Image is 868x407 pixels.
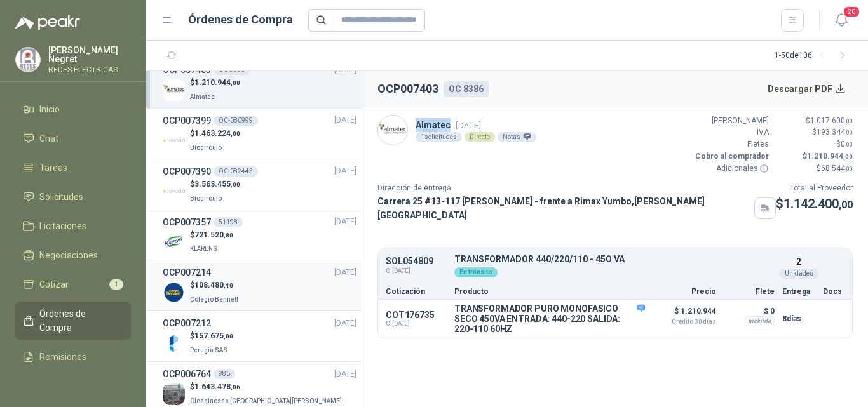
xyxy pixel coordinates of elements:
[190,128,240,140] p: $
[386,288,447,295] p: Cotización
[15,345,131,369] a: Remisiones
[214,369,235,379] div: 986
[776,126,853,138] p: $
[163,79,185,101] img: Company Logo
[194,129,240,138] span: 1.463.224
[377,194,749,222] p: Carrera 25 #13-117 [PERSON_NAME] - frente a Rimax Yumbo , [PERSON_NAME][GEOGRAPHIC_DATA]
[15,214,131,238] a: Licitaciones
[845,165,853,172] span: ,00
[334,165,356,177] span: [DATE]
[190,397,342,404] span: Oleaginosas [GEOGRAPHIC_DATA][PERSON_NAME]
[377,80,438,98] h2: OCP007403
[653,319,716,325] span: Crédito 30 días
[378,116,407,145] img: Company Logo
[190,229,233,241] p: $
[386,320,447,328] span: C: [DATE]
[163,367,356,407] a: OCP006764986[DATE] Company Logo$1.643.478,06Oleaginosas [GEOGRAPHIC_DATA][PERSON_NAME]
[224,282,233,289] span: ,40
[190,178,240,190] p: $
[15,272,131,297] a: Cotizar1
[796,255,801,269] p: 2
[776,115,853,127] p: $
[693,138,769,150] p: Fletes
[783,196,853,211] span: 1.142.400
[416,118,536,132] p: Almatec
[724,304,775,319] p: $ 0
[15,302,131,340] a: Órdenes de Compra
[776,182,853,194] p: Total al Proveedor
[776,150,853,163] p: $
[776,163,853,175] p: $
[163,383,185,405] img: Company Logo
[109,279,123,290] span: 1
[190,77,240,89] p: $
[653,288,716,295] p: Precio
[841,140,853,149] span: 0
[693,115,769,127] p: [PERSON_NAME]
[231,130,240,137] span: ,00
[15,97,131,121] a: Inicio
[386,257,447,266] p: SOL054809
[39,307,119,335] span: Órdenes de Compra
[416,132,462,142] div: 1 solicitudes
[823,288,844,295] p: Docs
[190,381,344,393] p: $
[839,199,853,211] span: ,00
[214,116,258,126] div: OC-080999
[334,114,356,126] span: [DATE]
[231,181,240,188] span: ,00
[15,126,131,150] a: Chat
[15,156,131,180] a: Tareas
[163,332,185,354] img: Company Logo
[163,316,211,330] h3: OCP007212
[334,368,356,380] span: [DATE]
[807,152,853,161] span: 1.210.944
[454,288,645,295] p: Producto
[693,163,769,175] p: Adicionales
[190,93,215,100] span: Almatec
[653,304,716,325] p: $ 1.210.944
[39,248,98,262] span: Negociaciones
[231,384,240,390] span: ,06
[830,9,853,32] button: 20
[163,164,211,178] h3: OCP007390
[39,190,83,204] span: Solicitudes
[188,11,293,29] h1: Órdenes de Compra
[454,304,645,334] p: TRANSFORMADOR PURO MONOFASICO SECO 450VA ENTRADA: 440-220 SALIDA: 220-110 60HZ
[48,66,131,74] p: REDES ELECTRICAS
[194,281,233,290] span: 108.480
[163,215,356,255] a: OCP00735751198[DATE] Company Logo$721.520,80KLARENS
[693,150,769,163] p: Cobro al comprador
[810,116,853,125] span: 1.017.600
[190,195,222,202] span: Biocirculo
[163,265,211,279] h3: OCP007214
[761,76,853,102] button: Descargar PDF
[39,219,86,233] span: Licitaciones
[776,194,853,214] p: $
[775,46,853,66] div: 1 - 50 de 106
[163,367,211,381] h3: OCP006764
[194,331,233,340] span: 157.675
[377,182,776,194] p: Dirección de entrega
[454,255,775,264] p: TRANSFORMADOR 440/220/110 - 45O VA
[498,132,536,142] div: Notas
[745,316,775,326] div: Incluido
[224,333,233,340] span: ,00
[163,114,356,154] a: OCP007399OC-080999[DATE] Company Logo$1.463.224,00Biocirculo
[190,296,238,303] span: Colegio Bennett
[39,277,69,291] span: Cotizar
[15,15,80,30] img: Logo peakr
[693,126,769,138] p: IVA
[15,374,131,398] a: Configuración
[163,114,211,128] h3: OCP007399
[190,245,217,252] span: KLARENS
[39,350,86,364] span: Remisiones
[190,144,222,151] span: Biocirculo
[454,267,498,277] div: En tránsito
[163,130,185,152] img: Company Logo
[39,161,67,175] span: Tareas
[163,164,356,204] a: OCP007390OC-082443[DATE] Company Logo$3.563.455,00Biocirculo
[334,216,356,228] span: [DATE]
[845,129,853,136] span: ,00
[163,180,185,203] img: Company Logo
